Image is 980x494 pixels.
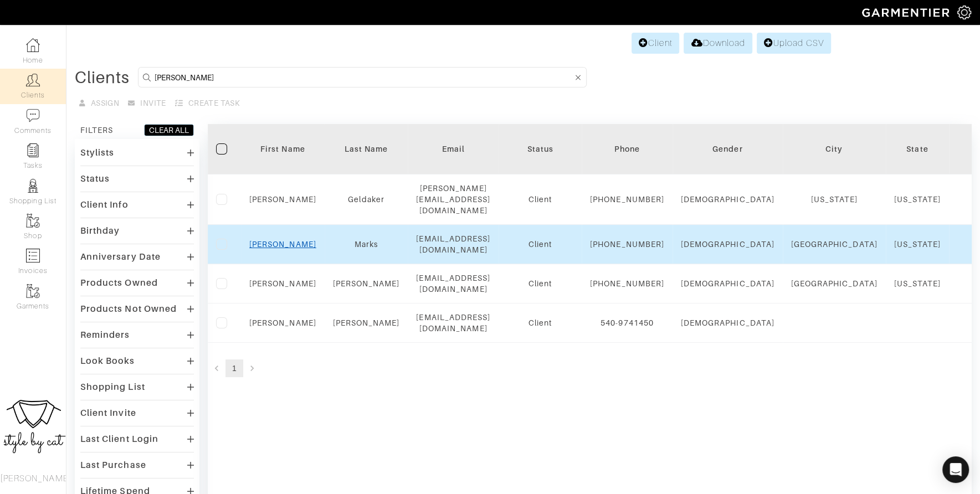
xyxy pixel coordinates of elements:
[80,356,135,367] div: Look Books
[681,317,774,328] div: [DEMOGRAPHIC_DATA]
[144,124,194,136] button: CLEAR ALL
[75,72,130,83] div: Clients
[333,318,400,327] a: [PERSON_NAME]
[632,33,679,54] a: Client
[333,143,400,155] div: Last Name
[333,279,400,288] a: [PERSON_NAME]
[155,70,573,84] input: Search by name, email, phone, city, or state
[416,233,490,255] div: [EMAIL_ADDRESS][DOMAIN_NAME]
[416,272,490,295] div: [EMAIL_ADDRESS][DOMAIN_NAME]
[791,194,878,205] div: [US_STATE]
[80,460,146,471] div: Last Purchase
[894,194,941,205] div: [US_STATE]
[757,33,831,54] a: Upload CSV
[942,456,969,483] div: Open Intercom Messenger
[856,3,957,22] img: garmentier-logo-header-white-b43fb05a5012e4ada735d5af1a66efaba907eab6374d6393d1fbf88cb4ef424d.png
[673,124,783,174] th: Toggle SortBy
[957,6,971,19] img: gear-icon-white-bd11855cb880d31180b6d7d6211b90ccbf57a29d726f0c71d8c61bd08dd39cc2.png
[26,284,40,298] img: garments-icon-b7da505a4dc4fd61783c78ac3ca0ef83fa9d6f193b1c9dc38574b1d14d53ca28.png
[681,194,774,205] div: [DEMOGRAPHIC_DATA]
[26,73,40,87] img: clients-icon-6bae9207a08558b7cb47a8932f037763ab4055f8c8b6bfacd5dc20c3e0201464.png
[26,109,40,122] img: comment-icon-a0a6a9ef722e966f86d9cbdc48e553b5cf19dbc54f86b18d962a5391bc8f6eb6.png
[684,33,752,54] a: Download
[507,278,573,289] div: Client
[590,143,664,155] div: Phone
[416,143,490,155] div: Email
[590,317,664,328] div: 540-9741450
[80,277,158,289] div: Products Owned
[507,194,573,205] div: Client
[80,330,130,341] div: Reminders
[499,124,582,174] th: Toggle SortBy
[416,183,490,216] div: [PERSON_NAME][EMAIL_ADDRESS][DOMAIN_NAME]
[681,278,774,289] div: [DEMOGRAPHIC_DATA]
[80,303,177,315] div: Products Not Owned
[791,239,878,250] div: [GEOGRAPHIC_DATA]
[507,239,573,250] div: Client
[355,240,378,249] a: Marks
[80,147,114,158] div: Stylists
[26,179,40,193] img: stylists-icon-eb353228a002819b7ec25b43dbf5f0378dd9e0616d9560372ff212230b889e62.png
[791,278,878,289] div: [GEOGRAPHIC_DATA]
[348,195,384,204] a: Geldaker
[894,278,941,289] div: [US_STATE]
[26,143,40,157] img: reminder-icon-8004d30b9f0a5d33ae49ab947aed9ed385cf756f9e5892f1edd6e32f2345188e.png
[416,312,490,334] div: [EMAIL_ADDRESS][DOMAIN_NAME]
[791,143,878,155] div: City
[507,317,573,328] div: Client
[681,143,774,155] div: Gender
[80,125,113,136] div: FILTERS
[80,199,129,210] div: Client Info
[325,124,408,174] th: Toggle SortBy
[249,279,316,288] a: [PERSON_NAME]
[681,239,774,250] div: [DEMOGRAPHIC_DATA]
[249,195,316,204] a: [PERSON_NAME]
[249,240,316,249] a: [PERSON_NAME]
[241,124,325,174] th: Toggle SortBy
[225,359,243,377] button: page 1
[80,251,161,263] div: Anniversary Date
[249,143,316,155] div: First Name
[26,38,40,52] img: dashboard-icon-dbcd8f5a0b271acd01030246c82b418ddd0df26cd7fceb0bd07c9910d44c42f6.png
[80,408,136,419] div: Client Invite
[590,194,664,205] div: [PHONE_NUMBER]
[249,318,316,327] a: [PERSON_NAME]
[26,249,40,263] img: orders-icon-0abe47150d42831381b5fb84f609e132dff9fe21cb692f30cb5eec754e2cba89.png
[80,225,120,236] div: Birthday
[590,278,664,289] div: [PHONE_NUMBER]
[26,214,40,228] img: garments-icon-b7da505a4dc4fd61783c78ac3ca0ef83fa9d6f193b1c9dc38574b1d14d53ca28.png
[894,143,941,155] div: State
[507,143,573,155] div: Status
[149,125,189,136] div: CLEAR ALL
[590,239,664,250] div: [PHONE_NUMBER]
[80,382,145,393] div: Shopping List
[80,173,110,184] div: Status
[80,434,158,445] div: Last Client Login
[208,359,972,377] nav: pagination navigation
[894,239,941,250] div: [US_STATE]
